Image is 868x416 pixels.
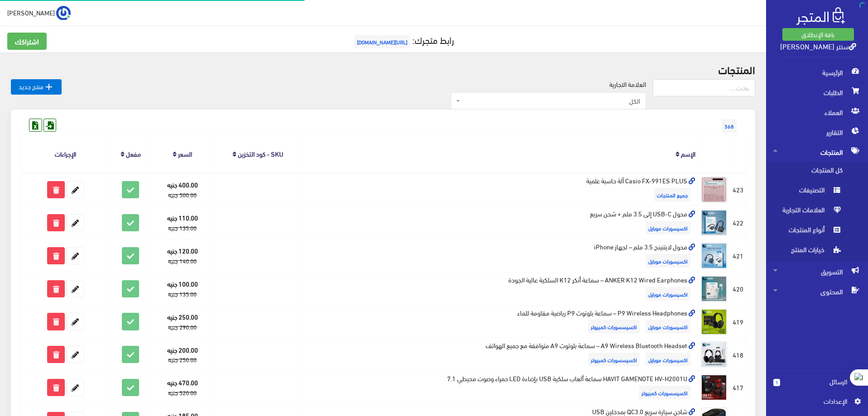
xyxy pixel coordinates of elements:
[781,396,847,406] span: اﻹعدادات
[168,288,197,299] strike: 135.00 جنيه
[168,321,197,332] strike: 290.00 جنيه
[700,176,728,203] img: casio-fx-991es-plus-al-hasb-aalmy.jpg
[168,189,197,200] strike: 500.00 جنيه
[302,338,698,371] td: A9 Wireless Bluetooth Headset – سماعة بلوتوث A9 متوافقة مع جميع الهواتف
[354,35,410,48] span: [URL][DOMAIN_NAME]
[11,354,45,388] iframe: Drift Widget Chat Controller
[766,282,868,301] a: المحتوى
[766,242,868,262] a: خيارات المنتج
[766,142,868,162] a: المنتجات
[150,305,214,338] td: 250.00 جنيه
[773,82,861,102] span: الطلبات
[20,135,111,173] th: الإجراءات
[150,206,214,239] td: 110.00 جنيه
[730,206,746,239] td: 422
[700,242,728,269] img: mhol-laytnyng-35-mlm-lghaz-iphone.png
[646,320,690,333] span: اكسيسورات موبايل
[766,122,868,142] a: التقارير
[773,62,861,82] span: الرئيسية
[168,255,197,266] strike: 140.00 جنيه
[780,39,856,53] a: سنتر [PERSON_NAME]
[773,396,861,411] a: اﻹعدادات
[168,354,197,365] strike: 250.00 جنيه
[7,7,55,18] span: [PERSON_NAME]
[773,102,861,122] span: العملاء
[609,79,646,89] label: العلامة التجارية
[11,63,755,75] h2: المنتجات
[302,206,698,239] td: محول USB-C إلى 3.5 ملم + شحن سريع
[588,320,640,333] span: اكسيسسورات كمبيوتر
[773,182,842,202] span: التصنيفات
[150,371,214,404] td: 470.00 جنيه
[700,341,728,368] img: a9-wireless-bluetooth-headset-smaaa-blototh-a9-mtoafk-maa-gmyaa-alhoatf.png
[588,353,640,366] span: اكسيسسورات كمبيوتر
[773,262,861,282] span: التسويق
[178,147,192,160] a: السعر
[302,173,698,206] td: Casio FX-991ES PLUS آلة حاسبة علمية
[773,122,861,142] span: التقارير
[43,81,54,92] i: 
[700,308,728,335] img: p9-wireless-headphones-smaaa-blototh-p9-ryady-mkaom-llmaaa.png
[773,162,842,182] span: كل المنتجات
[56,6,71,20] img: ...
[766,222,868,242] a: أنواع المنتجات
[168,387,197,398] strike: 520.00 جنيه
[796,7,845,25] img: .
[782,28,854,41] a: باقة الإنطلاق
[126,147,141,160] a: مفعل
[730,239,746,272] td: 421
[766,202,868,222] a: العلامات التجارية
[462,96,640,105] span: الكل
[639,386,690,399] span: اكسيسسورات كمبيوتر
[766,162,868,182] a: كل المنتجات
[730,173,746,206] td: 423
[766,182,868,202] a: التصنيفات
[654,188,690,201] span: جميع المنتجات
[150,173,214,206] td: 400.00 جنيه
[238,147,283,160] a: SKU - كود التخزين
[766,102,868,122] a: العملاء
[700,275,728,302] img: anker-k12-wired-earphones-smaaa-ankr-k12-alslky-aaaly-algod.png
[7,33,47,50] a: اشتراكك
[766,62,868,82] a: الرئيسية
[646,353,690,366] span: اكسيسورات موبايل
[773,222,842,242] span: أنواع المنتجات
[646,254,690,268] span: اكسيسورات موبايل
[700,374,728,401] img: havit-gamenote-hv-h2001u-smaaa-alaaab-slky-usb-badaaa-led-hmraaa-osot-mhyty-71.png
[168,222,197,233] strike: 135.00 جنيه
[150,338,214,371] td: 200.00 جنيه
[302,371,698,404] td: HAVIT GAMENOTE HV-H2001U سماعة ألعاب سلكية USB بإضاءة LED حمراء وصوت محيطي 7.1
[773,242,842,262] span: خيارات المنتج
[302,239,698,272] td: محول لايتنينج 3.5 ملم – لجهاز iPhone
[773,379,780,386] span: 1
[730,371,746,404] td: 417
[150,239,214,272] td: 120.00 جنيه
[646,287,690,301] span: اكسيسورات موبايل
[150,272,214,305] td: 100.00 جنيه
[352,31,454,48] a: رابط متجرك:[URL][DOMAIN_NAME]
[773,202,842,222] span: العلامات التجارية
[773,142,861,162] span: المنتجات
[653,79,755,96] input: بحث...
[7,5,71,20] a: ... [PERSON_NAME]
[773,282,861,301] span: المحتوى
[766,82,868,102] a: الطلبات
[302,272,698,305] td: ANKER K12 Wired Earphones – سماعة أنكر K12 السلكية عالية الجودة
[730,338,746,371] td: 418
[681,147,695,160] a: الإسم
[787,377,847,387] span: الرسائل
[773,377,861,396] a: 1 الرسائل
[700,209,728,236] img: mhol-master-cables-2-fy-1-usb-c-al-35-mlm-shhn-sryaa.png
[730,305,746,338] td: 419
[451,92,646,110] span: الكل
[11,79,62,95] a: منتج جديد
[646,221,690,234] span: اكسيسورات موبايل
[302,305,698,338] td: P9 Wireless Headphones – سماعة بلوتوث P9 رياضية مقاومة للماء
[730,272,746,305] td: 420
[722,119,737,133] span: 368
